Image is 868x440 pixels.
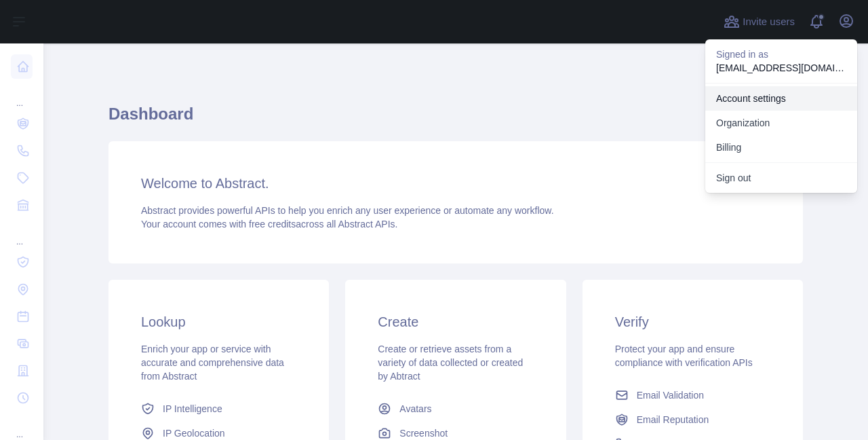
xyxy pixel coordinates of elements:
h3: Welcome to Abstract. [141,174,770,193]
div: ... [11,220,33,247]
a: Email Reputation [610,407,776,432]
span: Enrich your app or service with accurate and comprehensive data from Abstract [141,344,284,382]
span: Create or retrieve assets from a variety of data collected or created by Abtract [378,344,523,382]
span: free credits [249,219,296,230]
a: Avatars [372,397,538,421]
span: Email Validation [637,388,704,402]
span: Screenshot [399,426,448,440]
span: Invite users [743,14,795,30]
a: Organization [705,111,857,135]
span: Email Reputation [637,413,709,426]
span: IP Geolocation [163,426,225,440]
span: Avatars [399,402,431,416]
a: Account settings [705,86,857,111]
h1: Dashboard [108,103,803,136]
span: Your account comes with across all Abstract APIs. [141,219,397,230]
a: IP Intelligence [136,397,302,421]
button: Sign out [705,166,857,190]
button: Invite users [721,11,797,33]
p: Signed in as [716,48,846,61]
h3: Create [378,312,533,331]
p: [EMAIL_ADDRESS][DOMAIN_NAME] [716,61,846,75]
button: Billing [705,135,857,160]
div: ... [11,81,33,109]
h3: Lookup [141,312,296,331]
div: ... [11,413,33,440]
span: Protect your app and ensure compliance with verification APIs [615,344,753,368]
h3: Verify [615,312,770,331]
a: Email Validation [610,383,776,407]
span: Abstract provides powerful APIs to help you enrich any user experience or automate any workflow. [141,205,554,216]
span: IP Intelligence [163,402,222,416]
